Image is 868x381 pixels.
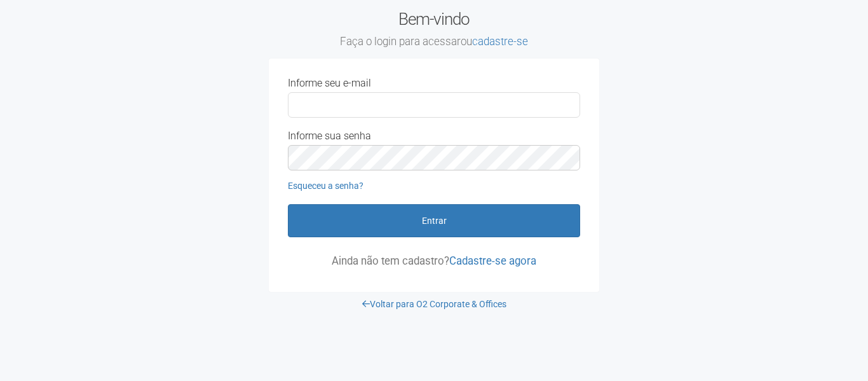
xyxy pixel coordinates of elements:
p: Ainda não tem cadastro? [288,255,580,267]
label: Informe seu e-mail [288,78,371,89]
a: Voltar para O2 Corporate & Offices [362,299,506,309]
span: ou [461,35,528,48]
a: Cadastre-se agora [449,254,536,267]
button: Entrar [288,204,580,237]
a: cadastre-se [472,35,528,48]
small: Faça o login para acessar [269,35,599,49]
a: Esqueceu a senha? [288,181,363,191]
h2: Bem-vindo [269,10,599,49]
label: Informe sua senha [288,130,371,142]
